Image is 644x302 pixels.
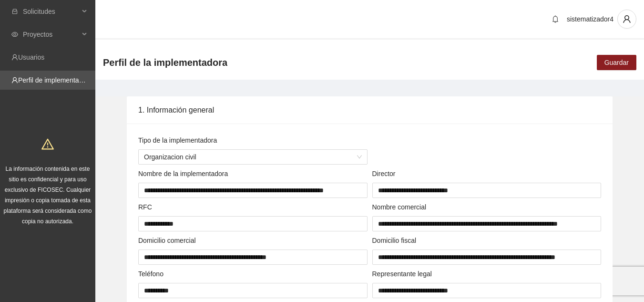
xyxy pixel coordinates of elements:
span: Organizacion civil [144,150,362,164]
span: warning [41,138,54,150]
label: Director [372,168,396,179]
span: Guardar [604,57,629,68]
span: sistematizador4 [567,15,613,23]
a: Usuarios [18,53,44,61]
span: Proyectos [23,25,79,44]
span: bell [548,15,562,23]
span: La información contenida en este sitio es confidencial y para uso exclusivo de FICOSEC. Cualquier... [4,166,92,225]
button: Guardar [597,55,636,70]
button: bell [548,11,563,27]
label: Domicilio comercial [138,235,196,246]
label: Teléfono [138,269,164,279]
span: user [618,15,636,23]
span: Perfil de la implementadora [103,55,227,70]
span: Solicitudes [23,2,79,21]
span: inbox [11,8,18,15]
label: Tipo de la implementadora [138,135,217,146]
label: Domicilio fiscal [372,235,417,246]
a: Perfil de implementadora [18,76,92,84]
label: RFC [138,202,152,212]
span: eye [11,31,18,38]
label: Nombre comercial [372,202,427,212]
label: Representante legal [372,269,432,279]
div: 1. Información general [138,96,601,124]
button: user [617,10,636,29]
label: Nombre de la implementadora [138,168,228,179]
